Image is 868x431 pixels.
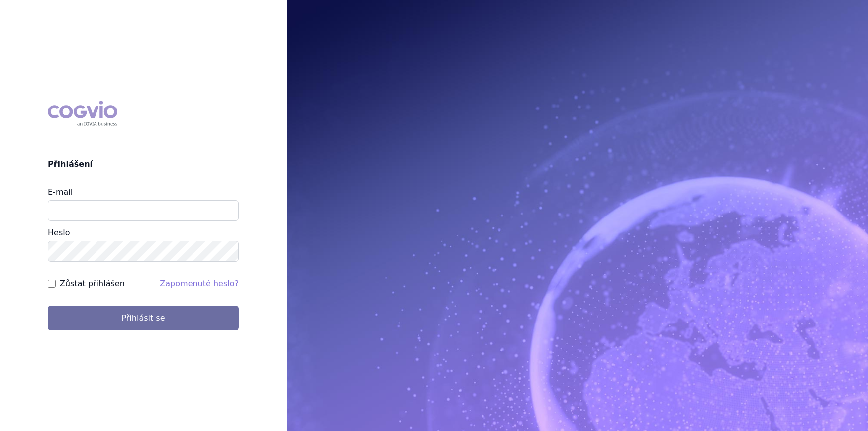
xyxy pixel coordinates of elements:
[48,228,70,237] label: Heslo
[48,158,239,170] h2: Přihlášení
[60,278,125,290] label: Zůstat přihlášen
[160,279,239,288] a: Zapomenuté heslo?
[48,187,73,197] label: E-mail
[48,101,117,126] div: COGVIO
[48,306,239,330] button: Přihlásit se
